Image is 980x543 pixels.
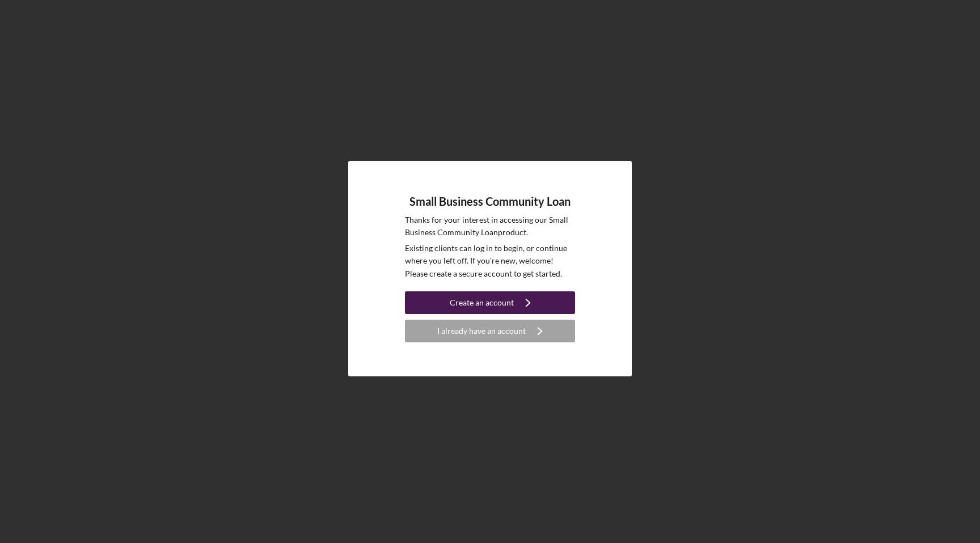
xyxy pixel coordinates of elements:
a: Create an account [405,291,575,317]
div: I already have an account [437,320,526,342]
p: Thanks for your interest in accessing our Small Business Community Loan product. [405,214,575,239]
div: Create an account [450,291,514,314]
p: Existing clients can log in to begin, or continue where you left off. If you're new, welcome! Ple... [405,242,575,280]
h4: Small Business Community Loan [409,195,571,208]
button: I already have an account [405,320,575,342]
button: Create an account [405,291,575,314]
